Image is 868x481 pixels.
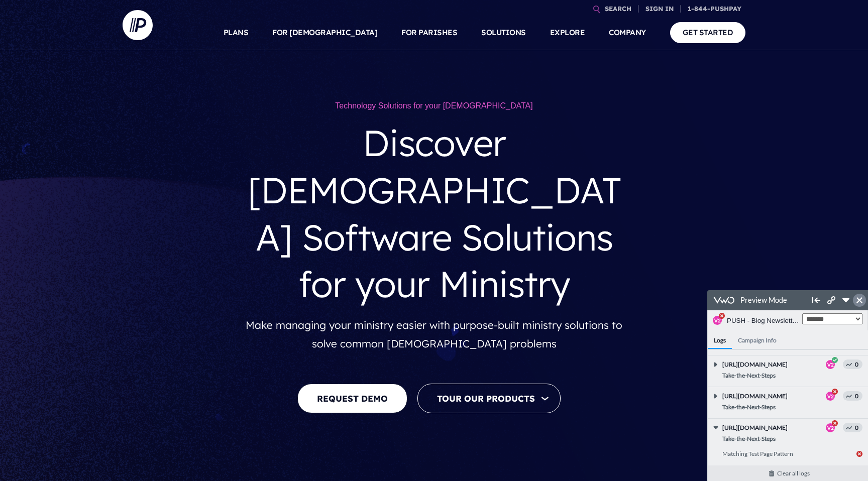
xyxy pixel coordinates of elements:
[272,15,377,50] a: FOR [DEMOGRAPHIC_DATA]
[609,15,646,50] a: COMPANY
[25,40,75,59] h4: Campaign Info
[246,316,622,353] p: Make managing your ministry easier with purpose-built ministry solutions to solve common [DEMOGRA...
[136,101,155,110] span: 0
[15,157,155,170] div: Matching Test Page Pattern
[15,101,105,110] span: [URL][DOMAIN_NAME]
[136,133,155,142] span: 0
[15,133,105,142] span: [URL][DOMAIN_NAME]
[224,15,249,50] a: PLANS
[119,70,128,79] div: V
[15,70,105,79] span: [URL][DOMAIN_NAME]
[297,384,407,413] a: REQUEST DEMO
[20,22,95,39] button: PUSH - Blog Newsletter Signup CTA (ID: 125)
[670,22,746,43] a: GET STARTED
[417,384,561,413] button: Tour Our Products
[124,135,127,141] span: 2
[15,142,155,155] div: Take-the-Next-Steps
[119,133,128,142] div: V
[1,40,25,59] h4: Logs
[136,69,155,79] span: 0
[15,79,155,91] div: Take-the-Next-Steps
[401,15,457,50] a: FOR PARISHES
[15,110,155,123] div: Take-the-Next-Steps
[550,15,585,50] a: EXPLORE
[246,100,622,111] h1: Technology Solutions for your [DEMOGRAPHIC_DATA]
[246,111,622,315] h3: Discover [DEMOGRAPHIC_DATA] Software Solutions for your Ministry
[124,71,127,77] span: 2
[481,15,526,50] a: SOLUTIONS
[119,101,128,110] div: V
[124,103,127,109] span: 2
